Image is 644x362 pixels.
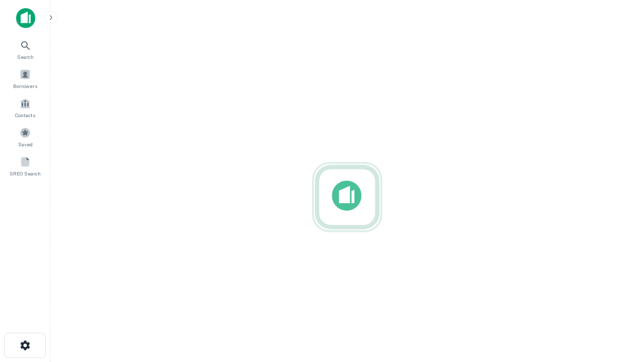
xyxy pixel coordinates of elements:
img: capitalize-icon.png [16,8,35,28]
iframe: Chat Widget [594,282,644,330]
a: Borrowers [3,65,47,92]
a: Saved [3,123,47,150]
span: Saved [18,140,33,148]
span: SREO Search [10,169,41,177]
span: Contacts [15,111,35,119]
span: Borrowers [13,82,37,90]
a: Contacts [3,94,47,121]
a: Search [3,36,47,63]
span: Search [17,53,34,61]
a: SREO Search [3,152,47,179]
